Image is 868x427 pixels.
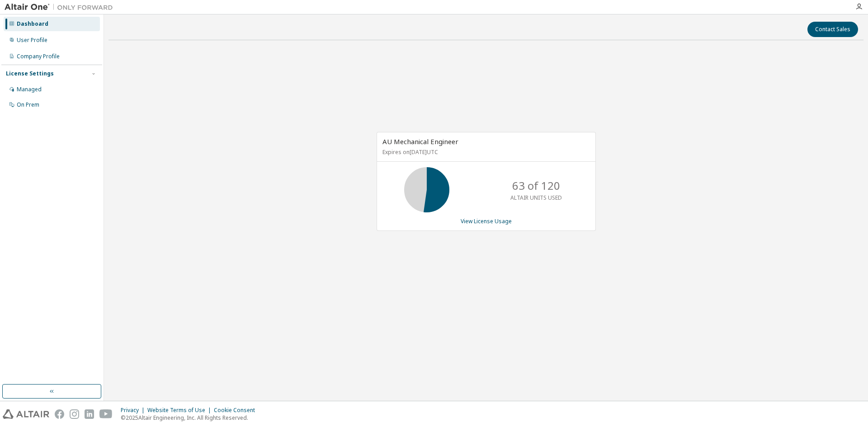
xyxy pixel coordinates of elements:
span: AU Mechanical Engineer [382,137,458,146]
img: youtube.svg [99,409,113,419]
div: Privacy [121,407,147,414]
div: User Profile [17,37,47,44]
img: instagram.svg [70,409,79,419]
p: ALTAIR UNITS USED [510,194,562,202]
div: Company Profile [17,53,60,60]
div: Dashboard [17,20,48,28]
div: License Settings [6,70,54,77]
a: View License Usage [461,217,512,225]
div: Managed [17,86,42,93]
img: linkedin.svg [85,409,94,419]
button: Contact Sales [807,22,858,37]
p: © 2025 Altair Engineering, Inc. All Rights Reserved. [121,414,260,422]
img: Altair One [5,3,118,12]
img: facebook.svg [55,409,64,419]
div: On Prem [17,101,39,108]
div: Cookie Consent [214,407,260,414]
p: Expires on [DATE] UTC [382,148,588,156]
img: altair_logo.svg [3,409,49,419]
p: 63 of 120 [512,178,560,193]
div: Website Terms of Use [147,407,214,414]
